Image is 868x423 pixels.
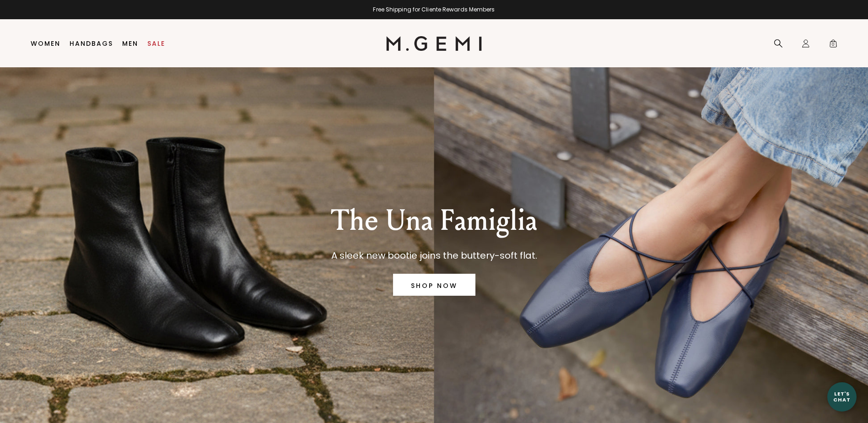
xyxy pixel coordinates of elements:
[331,204,537,237] p: The Una Famiglia
[122,40,138,47] a: Men
[829,41,838,50] span: 0
[147,40,165,47] a: Sale
[827,391,857,402] div: Let's Chat
[386,36,482,51] img: M.Gemi
[31,40,60,47] a: Women
[70,40,113,47] a: Handbags
[331,248,537,263] p: A sleek new bootie joins the buttery-soft flat.
[393,274,475,296] a: SHOP NOW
